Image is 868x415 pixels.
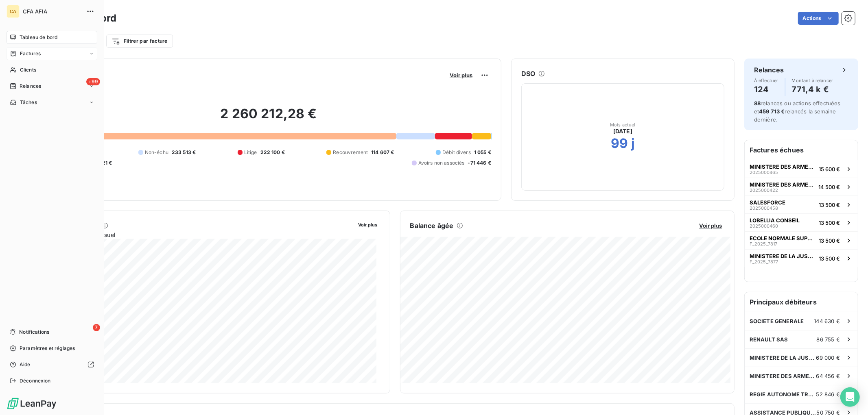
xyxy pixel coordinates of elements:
button: MINISTERE DE LA JUSTICEF_2025_787713 500 € [745,249,858,267]
span: Déconnexion [20,377,51,385]
span: MINISTERE DES ARMEES / CMG [750,181,815,188]
button: Voir plus [697,222,724,229]
button: MINISTERE DES ARMEES / CMG202500046515 600 € [745,160,858,178]
span: Avoirs non associés [418,159,465,167]
button: LOBELLIA CONSEIL202500046013 500 € [745,213,858,231]
img: Logo LeanPay [7,397,57,410]
h2: 99 [611,135,628,152]
span: Tableau de bord [20,34,57,41]
span: 14 500 € [818,184,840,190]
h4: 124 [754,83,778,96]
span: F_2025_7877 [750,259,778,264]
h6: Principaux débiteurs [745,292,858,312]
span: À effectuer [754,78,778,83]
span: Clients [20,66,36,74]
span: 2025000460 [750,224,778,228]
button: Actions [798,12,839,25]
button: ECOLE NORMALE SUPERIEUREF_2025_781713 500 € [745,231,858,249]
span: SALESFORCE [750,199,785,206]
span: MINISTERE DE LA JUSTICE [750,354,816,361]
h6: Balance âgée [410,221,454,230]
button: SALESFORCE202500045813 500 € [745,196,858,213]
span: Relances [20,83,41,90]
span: -71 446 € [468,159,491,167]
span: 86 755 € [817,336,840,343]
span: Paramètres et réglages [20,345,75,352]
span: 13 500 € [819,202,840,208]
span: MINISTERE DE LA JUSTICE [750,253,816,259]
span: Voir plus [699,222,722,229]
span: ECOLE NORMALE SUPERIEURE [750,235,816,241]
span: 7 [93,324,100,331]
span: 2025000465 [750,170,778,175]
div: CA [7,5,20,18]
span: Notifications [19,328,49,336]
span: Litige [244,149,257,156]
span: [DATE] [613,127,632,135]
h4: 771,4 k € [792,83,833,96]
button: Filtrer par facture [106,35,173,48]
span: 2025000458 [750,206,778,211]
span: relances ou actions effectuées et relancés la semaine dernière. [754,100,841,123]
span: 64 456 € [816,373,840,379]
span: F_2025_7817 [750,241,777,246]
span: Voir plus [359,222,378,228]
span: 15 600 € [819,166,840,172]
span: Recouvrement [333,149,368,156]
span: Aide [20,361,31,368]
span: SOCIETE GENERALE [750,318,804,324]
span: 233 513 € [172,149,196,156]
span: Factures [20,50,41,57]
h2: j [631,135,635,152]
span: Montant à relancer [792,78,833,83]
button: MINISTERE DES ARMEES / CMG202500042214 500 € [745,178,858,196]
h6: Factures échues [745,140,858,160]
span: 88 [754,100,761,106]
button: Voir plus [447,72,475,79]
button: Voir plus [356,221,380,228]
span: 13 500 € [819,237,840,244]
span: 459 713 € [759,108,785,115]
span: 222 100 € [260,149,285,156]
span: Mois actuel [610,122,636,127]
span: 1 055 € [474,149,491,156]
span: MINISTERE DES ARMEES / CMG [750,163,816,170]
span: 52 846 € [816,391,840,398]
span: +99 [86,78,100,85]
h6: DSO [521,69,535,78]
span: MINISTERE DES ARMEES / CMG [750,373,816,379]
span: CFA AFIA [23,8,81,15]
span: 13 500 € [819,255,840,262]
span: RENAULT SAS [750,336,788,343]
span: Chiffre d'affaires mensuel [46,230,353,239]
div: Open Intercom Messenger [840,387,860,407]
span: REGIE AUTONOME TRANSPORTS PARISIENS [750,391,816,398]
span: LOBELLIA CONSEIL [750,217,800,224]
span: 2025000422 [750,188,778,193]
span: Débit divers [442,149,471,156]
h6: Relances [754,65,784,75]
span: 69 000 € [816,354,840,361]
span: 13 500 € [819,219,840,226]
span: Tâches [20,99,37,106]
span: Non-échu [145,149,168,156]
span: 144 630 € [814,318,840,324]
h2: 2 260 212,28 € [46,106,491,130]
span: Voir plus [450,72,472,78]
a: Aide [7,358,97,371]
span: 114 607 € [371,149,394,156]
